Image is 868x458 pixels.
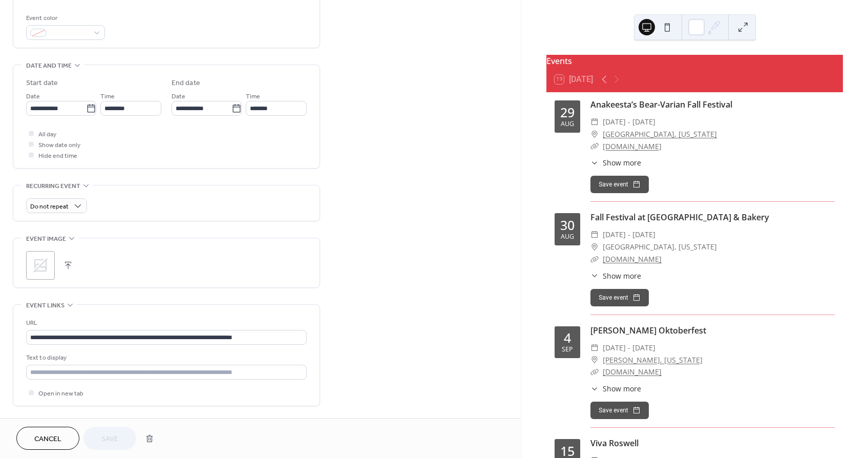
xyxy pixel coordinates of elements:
[603,354,703,366] a: [PERSON_NAME], [US_STATE]
[603,270,641,281] span: Show more
[590,99,732,110] a: Anakeesta’s Bear-Varian Fall Festival
[590,366,599,378] div: ​
[246,91,260,102] span: Time
[38,129,56,140] span: All day
[38,388,83,399] span: Open in new tab
[590,354,599,366] div: ​
[26,234,66,244] span: Event image
[16,427,79,450] button: Cancel
[590,325,706,336] a: [PERSON_NAME] Oktoberfest
[560,445,575,457] div: 15
[100,91,115,102] span: Time
[26,251,55,280] div: ;
[172,78,200,89] div: End date
[590,402,649,419] button: Save event
[590,438,639,449] a: Viva Roswell
[590,157,641,168] button: ​Show more
[546,55,843,67] div: Events
[564,331,571,344] div: 4
[38,151,77,161] span: Hide end time
[590,212,769,223] a: Fall Festival at [GEOGRAPHIC_DATA] & Bakery
[590,253,599,265] div: ​
[30,201,69,213] span: Do not repeat
[603,241,717,253] span: [GEOGRAPHIC_DATA], [US_STATE]
[26,352,305,363] div: Text to display
[38,140,80,151] span: Show date only
[603,367,662,377] a: [DOMAIN_NAME]
[590,128,599,140] div: ​
[590,383,599,394] div: ​
[590,270,641,281] button: ​Show more
[590,140,599,153] div: ​
[590,157,599,168] div: ​
[560,219,575,232] div: 30
[590,176,649,193] button: Save event
[590,228,599,241] div: ​
[26,181,80,192] span: Recurring event
[603,228,655,241] span: [DATE] - [DATE]
[26,318,305,328] div: URL
[26,91,40,102] span: Date
[562,346,573,353] div: Sep
[590,342,599,354] div: ​
[26,78,58,89] div: Start date
[603,116,655,128] span: [DATE] - [DATE]
[34,434,61,445] span: Cancel
[590,270,599,281] div: ​
[26,300,65,311] span: Event links
[603,157,641,168] span: Show more
[560,106,575,119] div: 29
[603,342,655,354] span: [DATE] - [DATE]
[603,383,641,394] span: Show more
[603,128,717,140] a: [GEOGRAPHIC_DATA], [US_STATE]
[590,289,649,306] button: Save event
[590,116,599,128] div: ​
[172,91,185,102] span: Date
[26,13,103,24] div: Event color
[603,141,662,151] a: [DOMAIN_NAME]
[561,234,574,240] div: Aug
[561,121,574,128] div: Aug
[603,254,662,264] a: [DOMAIN_NAME]
[590,383,641,394] button: ​Show more
[590,241,599,253] div: ​
[26,60,72,71] span: Date and time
